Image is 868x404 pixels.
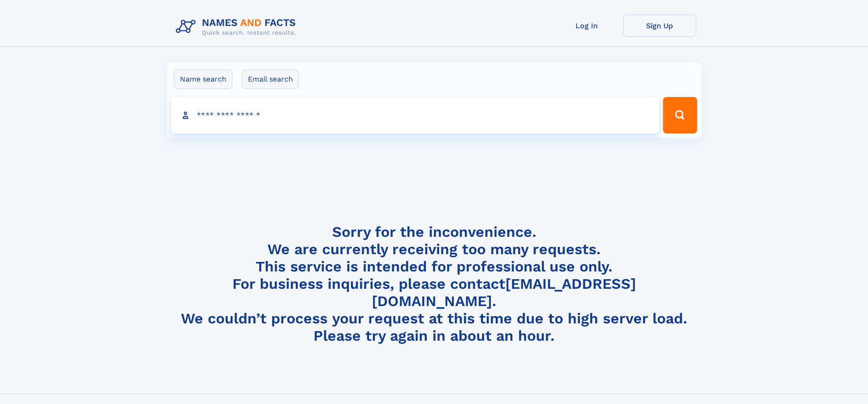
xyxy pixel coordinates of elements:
[623,15,696,37] a: Sign Up
[172,223,696,345] h4: Sorry for the inconvenience. We are currently receiving too many requests. This service is intend...
[174,70,232,89] label: Name search
[663,97,697,133] button: Search Button
[172,15,303,39] img: Logo Names and Facts
[242,70,299,89] label: Email search
[171,97,659,133] input: search input
[550,15,623,37] a: Log In
[372,275,636,310] a: [EMAIL_ADDRESS][DOMAIN_NAME]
